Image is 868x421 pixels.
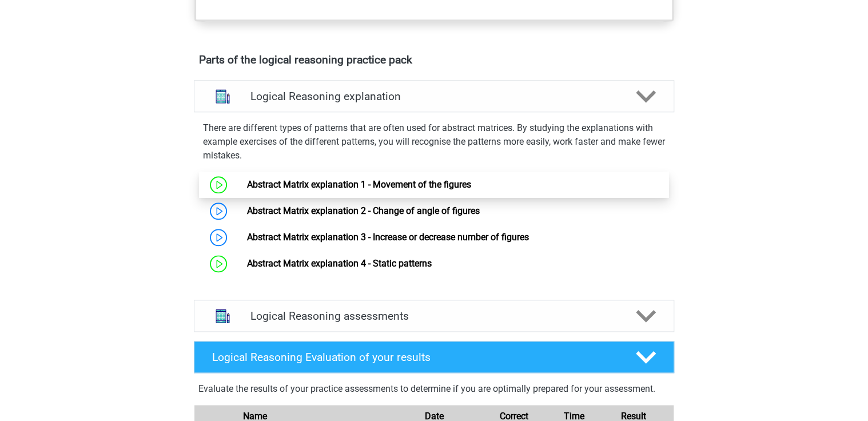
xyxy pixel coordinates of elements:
[212,351,618,364] h4: Logical Reasoning Evaluation of your results
[189,300,679,332] a: assessments Logical Reasoning assessments
[189,341,679,373] a: Logical Reasoning Evaluation of your results
[250,309,618,323] h4: Logical Reasoning assessments
[246,205,479,216] a: Abstract Matrix explanation 2 - Change of angle of figures
[246,179,471,190] a: Abstract Matrix explanation 1 - Movement of the figures
[198,382,670,396] p: Evaluate the results of your practice assessments to determine if you are optimally prepared for ...
[203,121,665,162] p: There are different types of patterns that are often used for abstract matrices. By studying the ...
[246,258,431,269] a: Abstract Matrix explanation 4 - Static patterns
[189,80,679,112] a: explanations Logical Reasoning explanation
[246,232,528,243] a: Abstract Matrix explanation 3 - Increase or decrease number of figures
[208,301,237,331] img: logical reasoning assessments
[250,90,618,103] h4: Logical Reasoning explanation
[199,53,669,66] h4: Parts of the logical reasoning practice pack
[208,82,237,111] img: logical reasoning explanations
